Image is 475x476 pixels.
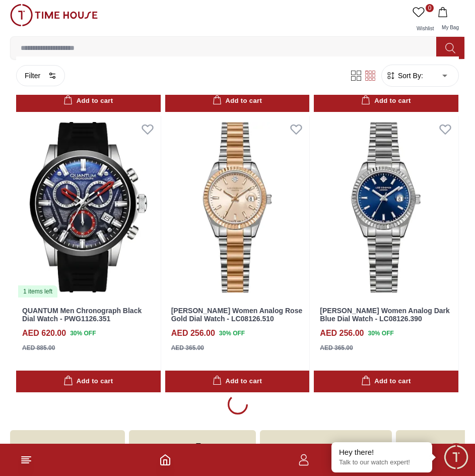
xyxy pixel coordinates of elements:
[411,4,436,36] a: 0Wishlist
[314,116,458,299] img: LEE COOPER Women Analog Dark Blue Dial Watch - LC08126.390
[413,26,438,31] span: Wishlist
[339,458,425,467] p: Talk to our watch expert!
[320,307,449,323] a: [PERSON_NAME] Women Analog Dark Blue Dial Watch - LC08126.390
[18,285,57,297] div: 1 items left
[171,307,303,323] a: [PERSON_NAME] Women Analog Rose Gold Dial Watch - LC08126.510
[314,90,458,112] button: Add to cart
[171,327,215,339] h4: AED 256.00
[314,371,458,392] button: Add to cart
[16,65,65,86] button: Filter
[442,443,470,471] div: Chat Widget
[396,71,423,81] span: Sort By:
[16,371,161,392] button: Add to cart
[165,371,310,392] button: Add to cart
[22,327,66,339] h4: AED 620.00
[361,376,411,387] div: Add to cart
[70,329,96,338] span: 30 % OFF
[320,343,353,352] div: AED 365.00
[320,327,364,339] h4: AED 256.00
[213,376,262,387] div: Add to cart
[368,329,394,338] span: 30 % OFF
[165,90,310,112] button: Add to cart
[213,95,262,107] div: Add to cart
[165,116,310,299] img: LEE COOPER Women Analog Rose Gold Dial Watch - LC08126.510
[10,4,98,26] img: ...
[63,95,113,107] div: Add to cart
[436,4,465,36] button: My Bag
[22,343,55,352] div: AED 885.00
[16,116,161,299] img: QUANTUM Men Chronograph Black Dial Watch - PWG1126.351
[171,343,204,352] div: AED 365.00
[159,454,171,466] a: Home
[426,4,434,12] span: 0
[16,90,161,112] button: Add to cart
[361,95,411,107] div: Add to cart
[438,25,463,30] span: My Bag
[339,447,425,457] div: Hey there!
[219,329,245,338] span: 30 % OFF
[63,376,113,387] div: Add to cart
[16,116,161,299] a: QUANTUM Men Chronograph Black Dial Watch - PWG1126.3511 items left
[22,307,142,323] a: QUANTUM Men Chronograph Black Dial Watch - PWG1126.351
[386,71,423,81] button: Sort By:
